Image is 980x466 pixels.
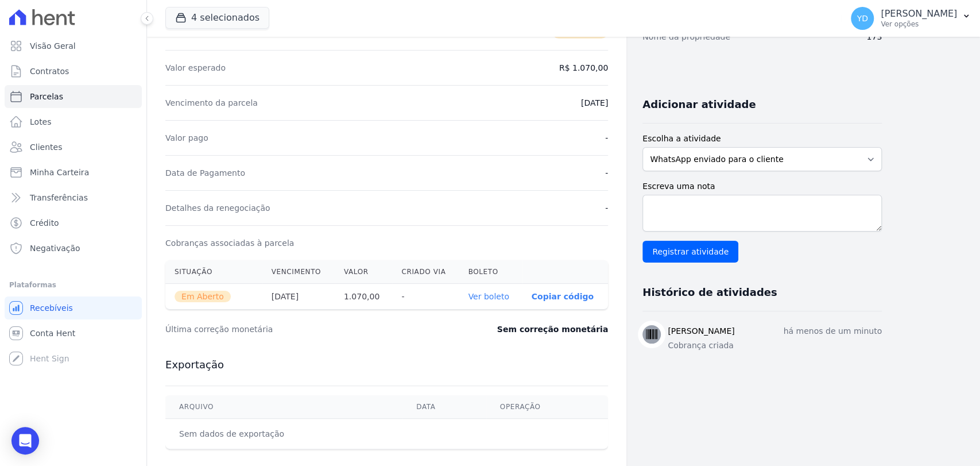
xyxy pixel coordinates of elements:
[335,260,393,284] th: Valor
[30,40,76,52] span: Visão Geral
[486,395,608,419] th: Operação
[175,291,231,302] span: Em Aberto
[642,133,882,145] label: Escolha a atividade
[262,284,335,310] th: [DATE]
[5,34,142,57] a: Visão Geral
[165,419,402,449] td: Sem dados de exportação
[392,260,459,284] th: Criado via
[866,31,882,43] dd: 173
[335,284,393,310] th: 1.070,00
[165,62,226,74] dt: Valor esperado
[5,85,142,108] a: Parcelas
[165,202,270,214] dt: Detalhes da renegociação
[5,211,142,234] a: Crédito
[165,7,269,29] button: 4 selecionados
[402,395,486,419] th: Data
[392,284,459,310] th: -
[642,241,738,263] input: Registrar atividade
[468,292,509,301] a: Ver boleto
[5,60,142,83] a: Contratos
[881,20,957,29] p: Ver opções
[857,14,867,22] span: YD
[842,2,980,34] button: YD [PERSON_NAME] Ver opções
[11,427,39,455] div: Open Intercom Messenger
[459,260,522,284] th: Boleto
[532,292,594,301] button: Copiar código
[30,302,73,314] span: Recebíveis
[30,141,62,153] span: Clientes
[165,395,402,419] th: Arquivo
[165,260,262,284] th: Situação
[5,296,142,319] a: Recebíveis
[30,91,63,102] span: Parcelas
[165,167,245,179] dt: Data de Pagamento
[30,328,75,339] span: Conta Hent
[605,167,608,179] dd: -
[5,186,142,209] a: Transferências
[165,358,608,372] h3: Exportação
[165,97,258,109] dt: Vencimento da parcela
[642,180,882,192] label: Escreva uma nota
[783,325,882,337] p: há menos de um minuto
[165,237,294,249] dt: Cobranças associadas à parcela
[605,202,608,214] dd: -
[30,242,80,254] span: Negativação
[497,323,608,335] dd: Sem correção monetária
[30,167,89,178] span: Minha Carteira
[642,98,756,111] h3: Adicionar atividade
[642,286,777,299] h3: Histórico de atividades
[881,8,957,20] p: [PERSON_NAME]
[30,217,59,229] span: Crédito
[559,62,608,74] dd: R$ 1.070,00
[605,132,608,144] dd: -
[5,110,142,133] a: Lotes
[5,237,142,260] a: Negativação
[5,136,142,159] a: Clientes
[30,66,69,77] span: Contratos
[668,340,882,352] p: Cobrança criada
[5,161,142,184] a: Minha Carteira
[165,132,208,144] dt: Valor pago
[30,192,88,203] span: Transferências
[262,260,335,284] th: Vencimento
[668,325,734,337] h3: [PERSON_NAME]
[30,116,52,128] span: Lotes
[165,323,427,335] dt: Última correção monetária
[9,278,137,292] div: Plataformas
[5,322,142,345] a: Conta Hent
[581,97,608,109] dd: [DATE]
